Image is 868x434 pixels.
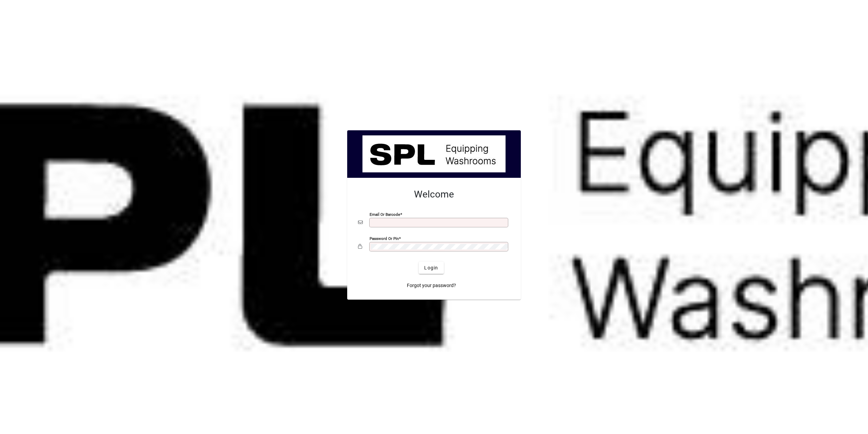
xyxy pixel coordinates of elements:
[419,262,443,274] button: Login
[424,264,438,271] span: Login
[404,279,459,291] a: Forgot your password?
[358,189,510,200] h2: Welcome
[370,236,399,241] mat-label: Password or Pin
[370,212,400,217] mat-label: Email or Barcode
[407,282,456,289] span: Forgot your password?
